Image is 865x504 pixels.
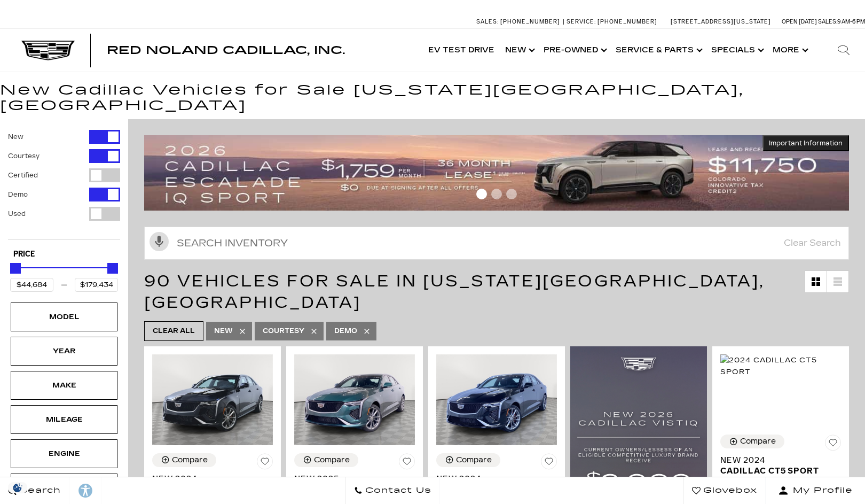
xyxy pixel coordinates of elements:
[10,259,118,292] div: Price
[37,379,91,391] div: Make
[567,18,596,25] span: Service:
[345,477,440,504] a: Contact Us
[436,453,500,467] button: Compare Vehicle
[5,482,30,493] section: Click to Open Cookie Consent Modal
[541,453,557,474] button: Save Vehicle
[837,18,865,25] span: 9 AM-6 PM
[8,151,40,161] label: Courtesy
[701,483,757,498] span: Glovebox
[263,324,304,338] span: Courtesy
[671,18,771,25] a: [STREET_ADDRESS][US_STATE]
[37,448,91,460] div: Engine
[214,324,233,338] span: New
[363,483,431,498] span: Contact Us
[314,455,350,465] div: Compare
[491,189,502,199] span: Go to slide 2
[8,131,23,142] label: New
[150,232,169,251] svg: Click to toggle on voice search
[8,170,38,181] label: Certified
[762,135,849,151] button: Important Information
[740,437,776,446] div: Compare
[506,189,517,199] span: Go to slide 3
[13,250,115,259] h5: Price
[720,455,841,476] a: New 2024Cadillac CT5 Sport
[37,414,91,425] div: Mileage
[37,345,91,357] div: Year
[720,354,841,378] img: 2024 Cadillac CT5 Sport
[500,29,538,72] a: New
[107,45,345,56] a: Red Noland Cadillac, Inc.
[563,19,660,25] a: Service: [PHONE_NUMBER]
[538,29,610,72] a: Pre-Owned
[767,29,812,72] button: More
[144,135,849,211] img: 2509-September-FOM-Escalade-IQ-Lease9
[144,227,849,260] input: Search Inventory
[476,19,563,25] a: Sales: [PHONE_NUMBER]
[500,18,560,25] span: [PHONE_NUMBER]
[436,354,557,445] img: 2024 Cadillac CT4 Sport
[436,474,557,495] a: New 2024Cadillac CT4 Sport
[294,474,407,484] span: New 2025
[11,303,117,331] div: ModelModel
[769,139,843,148] span: Important Information
[436,474,549,484] span: New 2024
[172,455,208,465] div: Compare
[789,483,853,498] span: My Profile
[5,482,30,493] img: Opt-Out Icon
[706,29,767,72] a: Specials
[597,18,657,25] span: [PHONE_NUMBER]
[144,272,765,312] span: 90 Vehicles for Sale in [US_STATE][GEOGRAPHIC_DATA], [GEOGRAPHIC_DATA]
[334,324,357,338] span: Demo
[818,18,837,25] span: Sales:
[683,477,766,504] a: Glovebox
[8,189,28,200] label: Demo
[423,29,500,72] a: EV Test Drive
[610,29,706,72] a: Service & Parts
[17,483,61,498] span: Search
[825,435,841,455] button: Save Vehicle
[257,453,273,474] button: Save Vehicle
[11,405,117,434] div: MileageMileage
[153,324,195,338] span: Clear All
[21,41,75,61] img: Cadillac Dark Logo with Cadillac White Text
[11,439,117,468] div: EngineEngine
[720,435,784,448] button: Compare Vehicle
[782,18,817,25] span: Open [DATE]
[11,371,117,400] div: MakeMake
[11,474,117,502] div: ColorColor
[10,263,21,274] div: Minimum Price
[294,453,358,467] button: Compare Vehicle
[720,466,833,476] span: Cadillac CT5 Sport
[456,455,492,465] div: Compare
[766,477,865,504] button: Open user profile menu
[8,130,120,239] div: Filter by Vehicle Type
[476,189,487,199] span: Go to slide 1
[476,18,499,25] span: Sales:
[107,263,118,274] div: Maximum Price
[11,337,117,366] div: YearYear
[152,474,265,484] span: New 2024
[152,354,273,445] img: 2024 Cadillac CT4 Sport
[8,208,26,219] label: Used
[10,278,53,292] input: Minimum
[152,474,273,495] a: New 2024Cadillac CT4 Sport
[75,278,118,292] input: Maximum
[152,453,216,467] button: Compare Vehicle
[294,474,415,495] a: New 2025Cadillac CT4 Sport
[37,311,91,323] div: Model
[107,44,345,57] span: Red Noland Cadillac, Inc.
[294,354,415,445] img: 2025 Cadillac CT4 Sport
[720,455,833,466] span: New 2024
[399,453,415,474] button: Save Vehicle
